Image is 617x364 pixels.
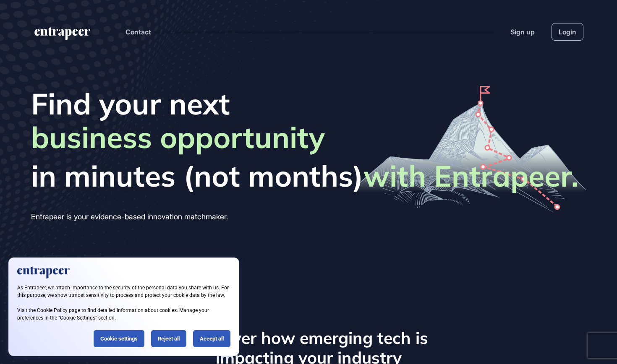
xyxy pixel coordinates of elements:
span: business opportunity [31,120,325,158]
strong: with Entrapeer. [363,157,578,194]
h3: Discover how emerging tech is [99,328,518,348]
div: Entrapeer is your evidence-based innovation matchmaker. [31,210,578,224]
a: Sign up [510,27,535,37]
a: Login [552,23,583,41]
a: entrapeer-logo [34,27,91,43]
button: Contact [125,26,151,37]
span: in minutes (not months) [31,158,578,193]
span: Find your next [31,86,578,121]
